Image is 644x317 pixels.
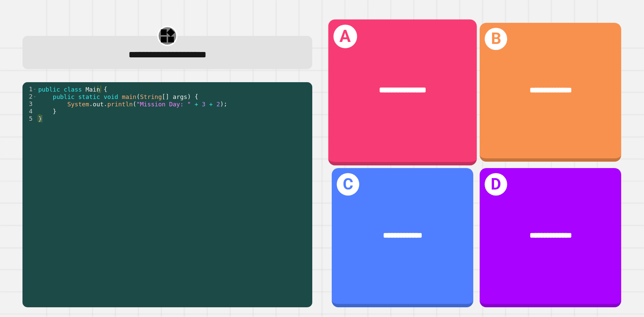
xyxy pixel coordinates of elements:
div: 2 [22,93,37,100]
div: 3 [22,100,37,108]
h1: B [485,28,507,50]
h1: C [337,173,359,196]
h1: D [485,173,507,196]
div: 1 [22,86,37,93]
div: 4 [22,108,37,115]
div: 5 [22,115,37,122]
span: Toggle code folding, rows 2 through 4 [33,93,37,100]
h1: A [333,24,357,48]
span: Toggle code folding, rows 1 through 5 [33,86,37,93]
